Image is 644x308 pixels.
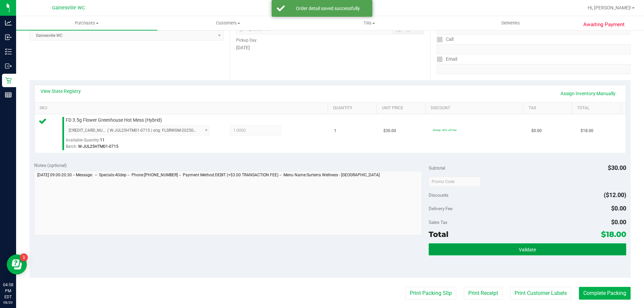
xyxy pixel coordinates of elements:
[608,164,626,171] span: $30.00
[158,20,298,26] span: Customers
[5,34,12,41] inline-svg: Inbound
[429,220,447,225] span: Sales Tax
[492,20,529,26] span: Deliveries
[611,205,626,212] span: $0.00
[299,16,440,30] a: Tills
[510,287,571,300] button: Print Customer Labels
[5,91,12,98] inline-svg: Reports
[3,300,13,305] p: 08/20
[583,21,625,28] span: Awaiting Payment
[100,138,105,142] span: 11
[5,63,12,69] inline-svg: Outbound
[236,37,257,43] label: Pickup Day
[40,106,325,111] a: SKU
[299,20,439,26] span: Tills
[429,206,452,211] span: Delivery Fee
[52,5,85,11] span: Gainesville WC
[429,230,448,239] span: Total
[577,106,618,111] a: Total
[20,253,28,261] iframe: Resource center unread badge
[429,189,448,201] span: Discounts
[5,48,12,55] inline-svg: Inventory
[78,144,118,149] span: W-JUL25HTM01-0715
[429,177,481,187] input: Promo Code
[66,144,77,149] span: Batch:
[601,230,626,239] span: $18.00
[556,88,620,99] a: Assign Inventory Manually
[440,16,581,30] a: Deliveries
[41,88,81,95] a: View State Registry
[604,191,626,198] span: ($12.00)
[433,128,457,132] span: 40dep: 40% off line
[579,287,631,300] button: Complete Packing
[66,117,162,123] span: FD 3.5g Flower Greenhouse Hot Mess (Hybrid)
[519,247,536,252] span: Validate
[529,106,570,111] a: Tax
[16,16,157,30] a: Purchases
[588,5,631,10] span: Hi, [PERSON_NAME]!
[429,165,445,171] span: Subtotal
[288,5,367,12] div: Order detail saved successfully
[406,287,456,300] button: Print Packing Slip
[334,128,336,134] span: 1
[236,44,424,51] div: [DATE]
[333,106,374,111] a: Quantity
[157,16,299,30] a: Customers
[531,128,542,134] span: $0.00
[464,287,502,300] button: Print Receipt
[611,219,626,226] span: $0.00
[437,54,457,64] label: Email
[16,20,157,26] span: Purchases
[431,106,521,111] a: Discount
[437,35,453,44] label: Call
[66,135,217,148] div: Available Quantity:
[437,44,631,54] input: Format: (999) 999-9999
[34,163,67,168] span: Notes (optional)
[5,77,12,84] inline-svg: Retail
[5,19,12,26] inline-svg: Analytics
[383,128,396,134] span: $30.00
[7,254,27,274] iframe: Resource center
[382,106,423,111] a: Unit Price
[581,128,593,134] span: $18.00
[429,243,626,255] button: Validate
[3,282,13,300] p: 04:58 PM EDT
